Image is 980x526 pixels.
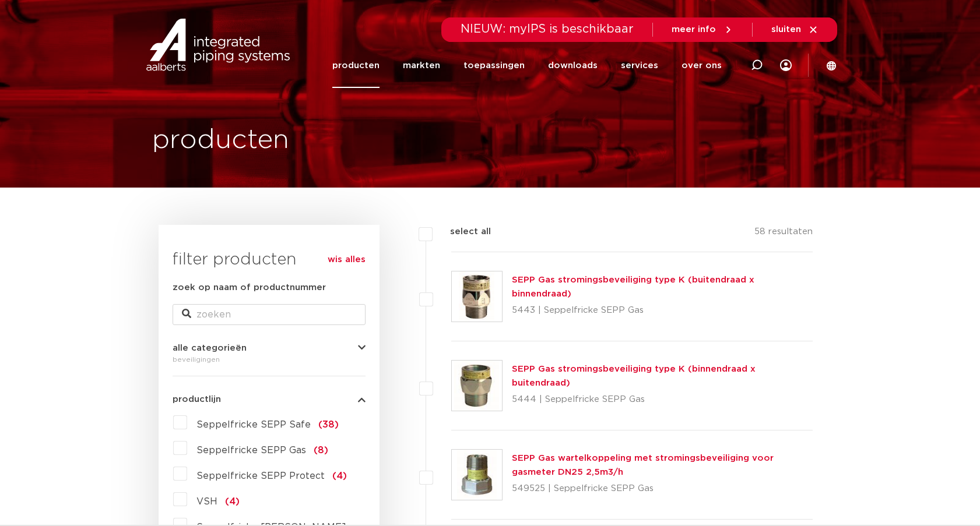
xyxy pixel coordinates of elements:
[196,420,311,429] span: Seppelfricke SEPP Safe
[621,43,658,88] a: services
[548,43,598,88] a: downloads
[328,253,366,267] a: wis alles
[771,24,819,35] a: sluiten
[512,276,754,298] a: SEPP Gas stromingsbeveiliging type K (buitendraad x binnendraad)
[463,43,525,88] a: toepassingen
[452,271,502,322] img: Thumbnail for SEPP Gas stromingsbeveiliging type K (buitendraad x binnendraad)
[173,344,247,352] span: alle categorieën
[682,43,722,88] a: over ons
[318,420,339,429] span: (38)
[332,471,347,481] span: (4)
[433,225,491,239] label: select all
[152,122,289,159] h1: producten
[173,395,366,404] button: productlijn
[173,344,366,352] button: alle categorieën
[403,43,440,88] a: markten
[512,365,756,387] a: SEPP Gas stromingsbeveiliging type K (binnendraad x buitendraad)
[452,361,502,411] img: Thumbnail for SEPP Gas stromingsbeveiliging type K (binnendraad x buitendraad)
[225,497,240,506] span: (4)
[672,24,733,35] a: meer info
[672,25,716,34] span: meer info
[196,497,217,506] span: VSH
[512,390,813,409] p: 5444 | Seppelfricke SEPP Gas
[314,446,328,455] span: (8)
[332,43,380,88] a: producten
[196,446,306,455] span: Seppelfricke SEPP Gas
[512,454,774,476] a: SEPP Gas wartelkoppeling met stromingsbeveiliging voor gasmeter DN25 2,5m3/h
[461,23,634,35] span: NIEUW: myIPS is beschikbaar
[173,304,366,325] input: zoeken
[754,225,813,243] p: 58 resultaten
[196,471,325,481] span: Seppelfricke SEPP Protect
[452,450,502,500] img: Thumbnail for SEPP Gas wartelkoppeling met stromingsbeveiliging voor gasmeter DN25 2,5m3/h
[173,248,366,271] h3: filter producten
[173,395,221,404] span: productlijn
[173,352,366,366] div: beveiligingen
[512,301,813,320] p: 5443 | Seppelfricke SEPP Gas
[512,479,813,498] p: 549525 | Seppelfricke SEPP Gas
[332,43,722,88] nav: Menu
[771,25,801,34] span: sluiten
[173,281,326,295] label: zoek op naam of productnummer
